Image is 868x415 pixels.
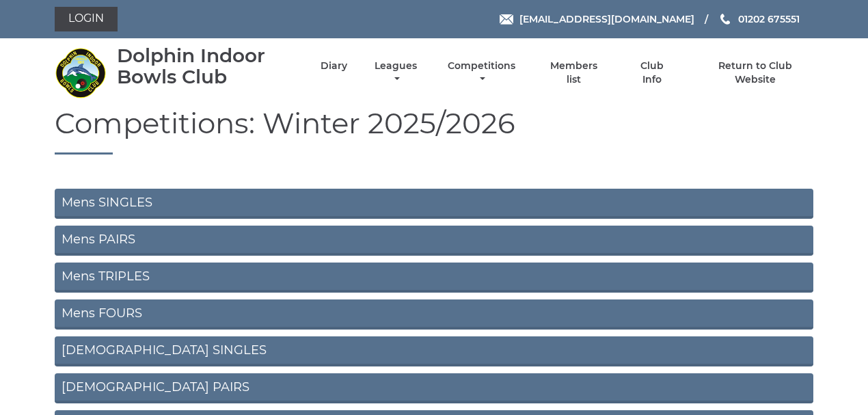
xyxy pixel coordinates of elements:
a: Diary [321,59,347,72]
a: [DEMOGRAPHIC_DATA] PAIRS [55,373,813,403]
h1: Competitions: Winter 2025/2026 [55,107,813,155]
span: [EMAIL_ADDRESS][DOMAIN_NAME] [519,13,694,25]
a: Return to Club Website [698,59,813,86]
img: Phone us [720,14,730,25]
span: 01202 675551 [738,13,800,25]
div: Dolphin Indoor Bowls Club [117,45,297,88]
a: [DEMOGRAPHIC_DATA] SINGLES [55,336,813,366]
a: Mens PAIRS [55,226,813,256]
a: Mens TRIPLES [55,263,813,293]
a: Club Info [629,59,674,86]
a: Login [55,7,118,31]
a: Email [EMAIL_ADDRESS][DOMAIN_NAME] [500,12,694,27]
img: Email [500,14,513,25]
a: Phone us 01202 675551 [718,12,800,27]
a: Mens SINGLES [55,189,813,219]
a: Leagues [371,59,420,86]
img: Dolphin Indoor Bowls Club [55,47,106,98]
a: Competitions [444,59,519,86]
a: Mens FOURS [55,299,813,330]
a: Members list [543,59,606,86]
